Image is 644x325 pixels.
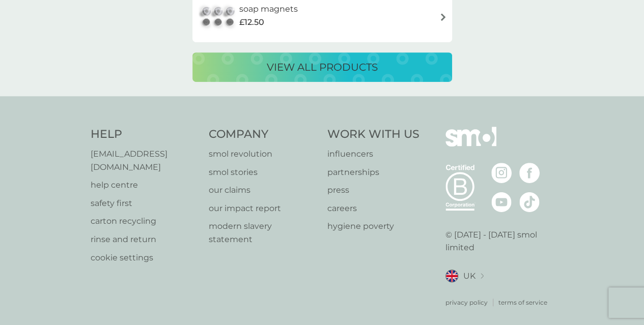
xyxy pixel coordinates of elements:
h4: Help [91,127,199,142]
span: UK [463,270,475,283]
a: cookie settings [91,251,199,264]
img: visit the smol Youtube page [491,192,512,212]
a: our claims [209,184,317,197]
a: careers [327,202,419,215]
p: © [DATE] - [DATE] smol limited [445,228,554,254]
img: UK flag [445,270,458,282]
a: carton recycling [91,215,199,228]
a: smol stories [209,166,317,179]
a: our impact report [209,202,317,215]
h4: Work With Us [327,127,419,142]
img: arrow right [439,13,447,21]
a: press [327,184,419,197]
a: [EMAIL_ADDRESS][DOMAIN_NAME] [91,147,199,173]
a: privacy policy [445,298,488,307]
a: influencers [327,147,419,161]
p: view all products [267,59,378,75]
h4: Company [209,127,317,142]
a: smol revolution [209,147,317,161]
img: visit the smol Facebook page [519,163,540,183]
a: safety first [91,197,199,210]
a: help centre [91,179,199,192]
a: hygiene poverty [327,220,419,233]
a: rinse and return [91,233,199,246]
a: terms of service [498,298,547,307]
button: view all products [192,52,452,82]
a: partnerships [327,166,419,179]
a: modern slavery statement [209,220,317,246]
img: smol [445,127,496,161]
img: select a new location [481,273,484,279]
h6: soap magnets [239,3,298,16]
img: visit the smol Instagram page [491,163,512,183]
span: £12.50 [239,16,264,29]
img: visit the smol Tiktok page [519,192,540,212]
